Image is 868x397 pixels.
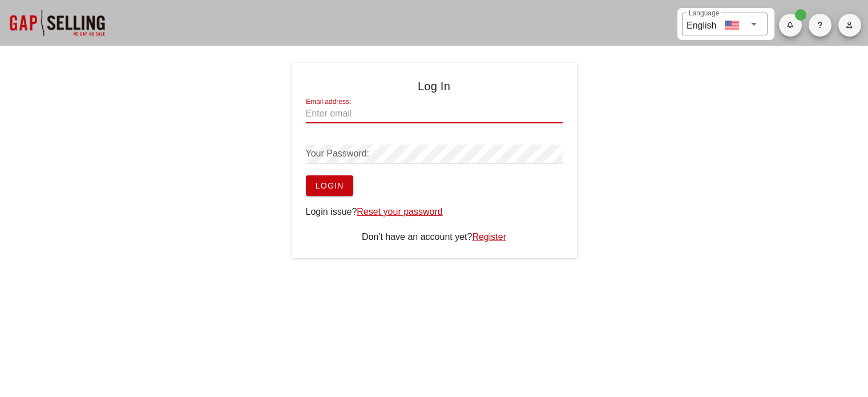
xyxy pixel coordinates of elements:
[689,9,719,18] label: Language
[357,207,442,216] a: Reset your password
[306,98,351,106] label: Email address:
[306,205,563,219] div: Login issue?
[315,181,344,190] span: Login
[682,13,768,35] div: LanguageEnglish
[306,77,563,95] h4: Log In
[795,9,806,21] span: Badge
[306,105,563,123] input: Enter email
[687,16,716,33] div: English
[472,232,506,242] a: Register
[306,175,353,196] button: Login
[306,230,563,244] div: Don't have an account yet?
